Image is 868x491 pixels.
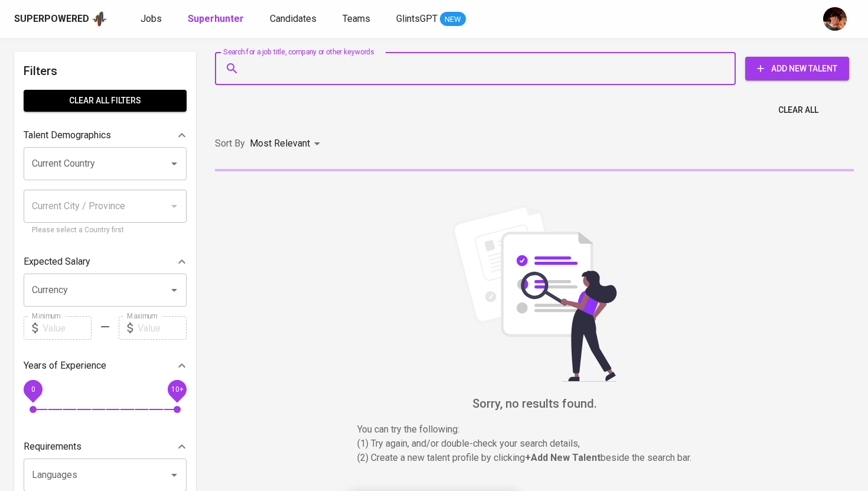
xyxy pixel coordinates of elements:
span: Clear All [778,103,818,118]
input: Value [43,316,92,340]
span: 10+ [171,385,183,394]
button: Open [166,282,182,298]
p: Years of Experience [24,359,106,373]
p: You can try the following : [357,422,712,437]
span: Jobs [141,13,162,24]
div: Superpowered [14,12,89,26]
img: diemas@glints.com [823,7,847,31]
span: Teams [342,13,370,24]
b: Superhunter [188,13,244,24]
p: Talent Demographics [24,128,111,142]
a: Jobs [141,12,164,27]
button: Open [166,155,182,172]
button: Clear All [774,99,823,121]
a: Candidates [270,12,319,27]
button: Open [166,467,182,483]
p: Expected Salary [24,255,90,269]
a: Superpoweredapp logo [14,10,107,28]
button: Clear All filters [24,90,187,112]
button: Add New Talent [745,57,849,80]
span: Candidates [270,13,316,24]
span: 0 [31,385,35,394]
span: Clear All filters [33,93,177,108]
span: Add New Talent [755,61,840,76]
p: (1) Try again, and/or double-check your search details, [357,437,712,451]
div: Most Relevant [250,133,324,155]
span: NEW [440,14,466,25]
a: Superhunter [188,12,246,27]
a: GlintsGPT NEW [396,12,466,27]
p: (2) Create a new talent profile by clicking beside the search bar. [357,451,712,465]
input: Value [138,316,187,340]
h6: Sorry, no results found. [215,394,854,413]
div: Years of Experience [24,354,187,378]
p: Requirements [24,440,81,454]
h6: Filters [24,61,187,80]
b: + Add New Talent [525,452,601,463]
div: Expected Salary [24,250,187,274]
p: Sort By [215,136,245,151]
p: Please select a Country first [32,225,178,236]
div: Requirements [24,435,187,459]
img: app logo [92,10,107,28]
img: file_searching.svg [446,204,623,382]
p: Most Relevant [250,136,310,151]
span: GlintsGPT [396,13,438,24]
div: Talent Demographics [24,123,187,147]
a: Teams [342,12,373,27]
